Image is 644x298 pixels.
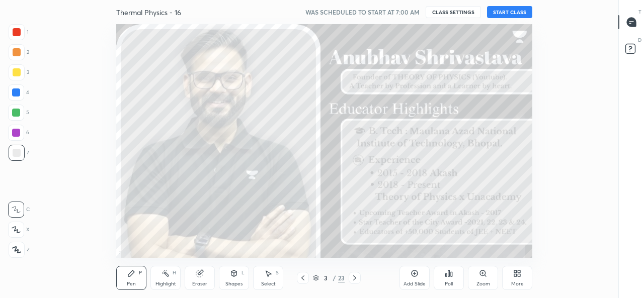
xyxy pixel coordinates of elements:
div: Eraser [192,281,207,286]
div: / [333,275,336,281]
div: 2 [9,44,29,60]
div: S [276,270,279,275]
div: P [139,270,142,275]
div: Add Slide [404,281,426,286]
div: Select [261,281,276,286]
div: Zoom [476,281,490,286]
div: Poll [445,281,453,286]
div: X [8,222,30,238]
div: 3 [9,64,29,80]
div: Highlight [155,281,176,286]
div: 5 [8,105,29,121]
button: START CLASS [487,6,532,18]
button: CLASS SETTINGS [426,6,481,18]
div: 23 [338,273,345,282]
div: Pen [127,281,136,286]
div: 3 [321,275,331,281]
div: 1 [9,24,29,40]
p: T [638,8,641,16]
div: Shapes [225,281,243,286]
p: D [638,36,641,44]
div: H [173,270,176,275]
h4: Thermal Physics - 16 [116,8,181,17]
h5: WAS SCHEDULED TO START AT 7:00 AM [305,8,420,17]
div: More [511,281,524,286]
div: C [8,202,30,218]
div: L [242,270,245,275]
div: 6 [8,125,29,141]
div: 7 [9,145,29,161]
div: Z [9,242,30,258]
div: 4 [8,84,29,101]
